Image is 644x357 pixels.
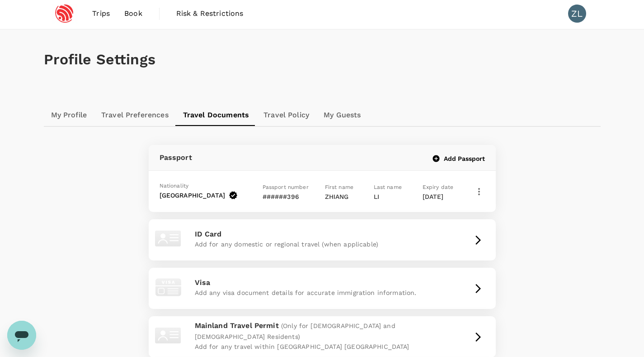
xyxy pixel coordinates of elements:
div: ZL [568,5,586,23]
p: Visa [195,277,450,288]
p: Add for any travel within [GEOGRAPHIC_DATA] [GEOGRAPHIC_DATA] [195,342,450,351]
h1: Profile Settings [44,51,601,68]
span: Trips [92,8,110,19]
p: ######396 [263,192,317,201]
img: id-card [152,223,184,255]
a: Travel Documents [176,104,256,126]
p: LI [374,192,414,201]
img: id-card [152,320,184,352]
span: Passport number [263,184,309,190]
span: (Only for [DEMOGRAPHIC_DATA] and [DEMOGRAPHIC_DATA] Residents) [195,322,395,340]
p: [DATE] [423,192,463,201]
img: visa [152,271,184,303]
span: Nationality [160,183,189,189]
span: Risk & Restrictions [176,8,244,19]
a: My Guests [316,104,368,126]
p: Mainland Travel Permit [195,320,450,342]
p: Add for any domestic or regional travel (when applicable) [195,240,450,249]
a: Travel Preferences [94,104,176,126]
p: ID Card [195,229,450,240]
span: Book [124,8,142,19]
span: Last name [374,184,402,190]
p: Add any visa document details for accurate immigration information. [195,288,450,297]
p: ZHIANG [325,192,366,201]
iframe: 启动消息传送窗口的按钮 [7,321,36,350]
a: My Profile [44,104,94,126]
p: Passport [160,152,192,163]
p: [GEOGRAPHIC_DATA] [160,191,226,200]
button: Add Passport [433,154,485,163]
a: Travel Policy [256,104,316,126]
img: Espressif Systems Singapore Pte Ltd [44,4,85,24]
span: Expiry date [423,184,454,190]
span: First name [325,184,354,190]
